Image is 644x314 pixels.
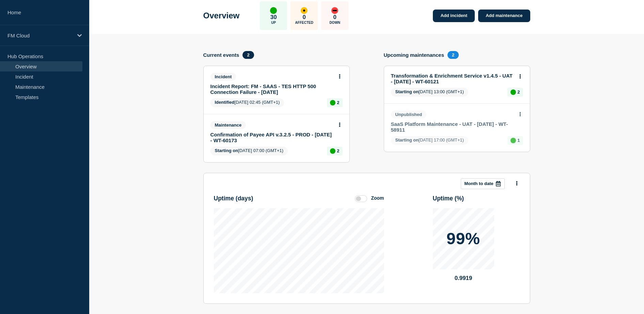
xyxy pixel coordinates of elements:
[329,21,340,24] p: Down
[511,138,516,143] div: up
[295,21,313,24] p: Affected
[511,89,516,95] div: up
[517,89,520,95] p: 2
[210,121,246,129] span: Maintenance
[270,7,277,14] div: up
[215,148,238,153] span: Starting on
[330,100,335,105] div: up
[391,121,514,133] a: SaaS Platform Maintenance - UAT - [DATE] - WT-58911
[384,52,444,58] h4: Upcoming maintenances
[331,7,338,14] div: down
[391,88,469,97] span: [DATE] 13:00 (GMT+1)
[478,10,530,22] a: Add maintenance
[461,178,505,189] button: Month to date
[301,7,308,14] div: affected
[7,33,73,38] p: FM Cloud
[337,148,339,153] p: 2
[203,11,240,20] h1: Overview
[371,195,384,201] div: Zoom
[270,14,277,21] p: 30
[447,51,459,59] span: 2
[242,51,254,59] span: 2
[465,181,493,186] p: Month to date
[203,52,239,58] h4: Current events
[433,10,475,22] a: Add incident
[395,137,419,143] span: Starting on
[391,111,427,118] span: Unpublished
[210,98,284,107] span: [DATE] 02:45 (GMT+1)
[446,231,480,247] p: 99%
[517,138,520,143] p: 1
[433,195,464,202] h3: Uptime ( % )
[391,73,514,84] a: Transformation & Enrichment Service v1.4.5 - UAT - [DATE] - WT-60121
[214,195,253,202] h3: Uptime ( days )
[210,132,333,143] a: Confirmation of Payee API v.3.2.5 - PROD - [DATE] - WT-60173
[333,14,336,21] p: 0
[391,136,469,145] span: [DATE] 17:00 (GMT+1)
[271,21,276,24] p: Up
[337,100,339,105] p: 2
[303,14,306,21] p: 0
[433,275,494,282] p: 0.9919
[210,83,333,95] a: Incident Report: FM - SAAS - TES HTTP 500 Connection Failure - [DATE]
[215,100,235,105] span: Identified
[395,89,419,94] span: Starting on
[330,148,335,154] div: up
[210,73,236,81] span: Incident
[210,147,288,155] span: [DATE] 07:00 (GMT+1)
